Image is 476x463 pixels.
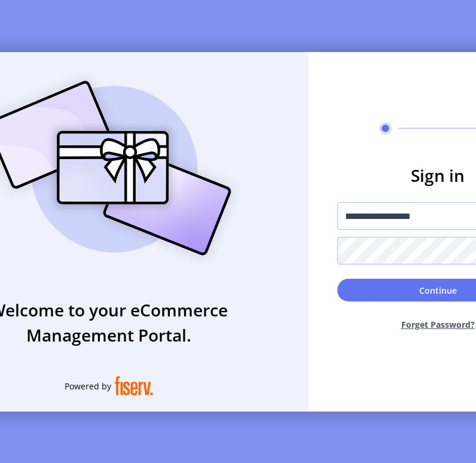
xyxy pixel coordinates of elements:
span: Powered by [65,380,111,392]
